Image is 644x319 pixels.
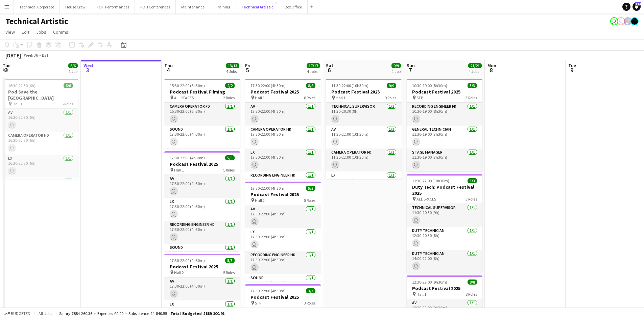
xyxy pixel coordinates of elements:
h3: Podcast Festival Filming [164,89,240,95]
app-card-role: Duty Technician1/114:00-22:00 (8h) [407,250,482,273]
app-card-role: Technical Supervisor1/111:30-20:30 (9h) [326,103,402,126]
span: 21/21 [468,63,482,68]
app-card-role: Recording Engineer HD1/117:30-22:00 (4h30m) [245,171,321,194]
button: FOH Conferences [135,0,176,14]
span: Fri [245,62,251,69]
span: Week 36 [22,53,39,58]
span: 3/3 [306,288,315,293]
span: All jobs [37,311,53,316]
app-card-role: Recording Engineer HD1/117:30-22:00 (4h30m) [164,221,240,244]
span: 5 [244,66,251,74]
span: 9/9 [387,83,396,88]
span: STP [416,95,423,100]
app-card-role: Sound1/117:30-22:00 (4h30m) [245,274,321,297]
app-card-role: Stage Manager1/111:30-19:00 (7h30m) [407,149,482,171]
span: Jobs [36,29,46,35]
button: Technical Corporate [14,0,60,14]
span: Tue [568,62,576,69]
span: 6 [325,66,333,74]
span: 6/6 [64,83,73,88]
span: 16:30-22:30 (6h) [8,83,35,88]
span: Edit [22,29,29,35]
span: Thu [164,62,173,69]
span: 17:30-22:00 (4h30m) [251,83,286,88]
a: Jobs [33,28,49,36]
app-card-role: AV1/111:30-22:00 (10h30m) [326,126,402,149]
span: 8 Roles [466,292,477,297]
div: [DATE] [5,52,21,59]
span: 5 Roles [304,198,315,203]
app-card-role: Recording Engineer HD1/117:30-22:00 (4h30m) [245,251,321,274]
span: 114 [635,2,641,6]
app-card-role: Camera Operator FD1/111:30-22:00 (10h30m) [326,149,402,171]
app-job-card: 16:30-22:30 (6h)6/6Pod Save the [GEOGRAPHIC_DATA] Hall 16 RolesAV1/116:30-22:30 (6h) Camera Opera... [3,79,78,179]
span: 17:30-22:00 (4h30m) [170,258,205,263]
span: 9/9 [391,63,401,68]
span: Hall 1 [416,292,426,297]
button: House Crew [60,0,91,14]
div: 1 Job [392,69,401,74]
app-job-card: 17:30-22:00 (4h30m)5/5Podcast Festival 2025 Hall 25 RolesAV1/117:30-22:00 (4h30m) LX1/117:30-22:0... [245,182,321,282]
button: Training [210,0,236,14]
a: 114 [633,3,641,11]
span: 5/5 [225,155,235,160]
app-job-card: 11:30-22:00 (10h30m)9/9Podcast Festival 2025 Hall 19 RolesTechnical Supervisor1/111:30-20:30 (9h)... [326,79,402,179]
app-card-role: LX1/117:30-22:00 (4h30m) [245,149,321,171]
app-card-role: Recording Engineer FD1/110:30-19:00 (8h30m) [407,103,482,126]
app-card-role: Camera Operator FD1/115:30-22:00 (6h30m) [164,103,240,126]
span: 3 Roles [466,95,477,100]
app-card-role: AV1/116:30-22:30 (6h) [3,109,78,132]
app-card-role: Recording Engineer HD1/1 [3,178,78,201]
span: 7 [406,66,415,74]
button: Box Office [279,0,308,14]
app-card-role: LX1/117:30-22:00 (4h30m) [164,198,240,221]
span: 17:30-22:00 (4h30m) [251,186,286,191]
app-card-role: AV1/117:30-22:00 (4h30m) [164,277,240,300]
div: 1 Job [69,69,77,74]
span: Hall 2 [255,198,265,203]
app-user-avatar: Gabrielle Barr [630,17,639,25]
span: 2 [2,66,10,74]
span: 11:30-22:00 (10h30m) [331,83,368,88]
span: Sun [407,62,415,69]
button: FOH Performances [91,0,135,14]
span: Hall 2 [174,270,184,275]
span: 3/3 [468,83,477,88]
button: Maintenance [176,0,210,14]
app-user-avatar: Abby Hubbard [610,17,618,25]
app-card-role: LX1/117:30-22:00 (4h30m) [245,228,321,251]
app-card-role: AV1/117:30-22:00 (4h30m) [245,103,321,126]
div: 4 Jobs [469,69,481,74]
h3: Podcast Festival 2025 [245,89,321,95]
app-job-card: 17:30-22:00 (4h30m)5/5Podcast Festival 2025 Hall 15 RolesAV1/117:30-22:00 (4h30m) LX1/117:30-22:0... [164,151,240,251]
app-card-role: LX1/116:30-22:30 (6h) [3,155,78,178]
app-card-role: Duty Technician1/112:30-20:30 (8h) [407,227,482,250]
span: 8/8 [468,280,477,285]
span: 2/2 [225,83,235,88]
span: Budgeted [11,311,30,316]
h3: Podcast Festival 2025 [164,264,240,270]
div: 17:30-22:00 (4h30m)8/8Podcast Festival 2025 Hall 18 RolesAV1/117:30-22:00 (4h30m) Camera Operator... [245,79,321,179]
h3: Podcast Festival 2025 [245,191,321,197]
app-card-role: Technical Supervisor1/111:30-20:30 (9h) [407,204,482,227]
h1: Technical Artistic [5,16,68,26]
div: Salary £884 260.36 + Expenses £0.00 + Subsistence £4 840.55 = [59,311,224,316]
app-user-avatar: Zubair PERM Dhalla [624,17,632,25]
span: 17:30-22:00 (4h30m) [251,288,286,293]
app-job-card: 15:30-22:00 (6h30m)2/2Podcast Festival Filming ALL SPACES2 RolesCamera Operator FD1/115:30-22:00 ... [164,79,240,149]
div: 4 Jobs [307,69,320,74]
span: Comms [53,29,68,35]
h3: Pod Save the [GEOGRAPHIC_DATA] [3,89,78,101]
span: View [5,29,15,35]
app-card-role: Sound1/117:30-22:00 (4h30m) [164,244,240,267]
span: 6 Roles [62,101,73,106]
span: 3 Roles [466,196,477,202]
a: Edit [19,28,32,36]
span: Hall 1 [255,95,265,100]
app-card-role: Sound1/117:30-22:00 (4h30m) [164,126,240,149]
span: Total Budgeted £889 100.91 [170,311,224,316]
